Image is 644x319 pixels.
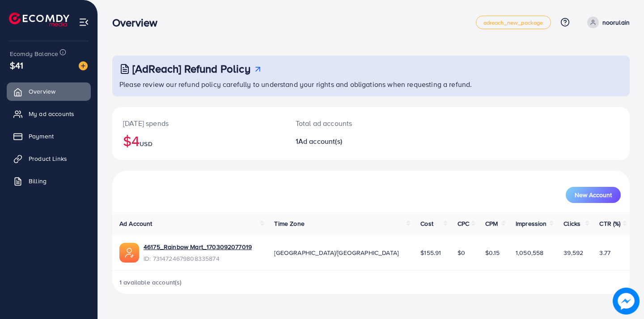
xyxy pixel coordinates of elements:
p: Total ad accounts [296,118,403,129]
span: New Account [575,192,612,198]
span: Ad account(s) [298,136,342,146]
h3: Overview [112,16,165,29]
span: 1 available account(s) [119,278,182,287]
img: menu [79,17,89,27]
span: Product Links [29,154,67,163]
span: Overview [29,87,55,96]
button: New Account [566,187,621,203]
span: $0.15 [485,248,500,257]
a: Product Links [7,150,91,168]
a: Overview [7,82,91,100]
img: logo [9,13,69,26]
h2: $4 [123,132,274,149]
span: $0 [458,248,465,257]
span: $41 [10,59,23,72]
img: image [79,61,88,70]
span: CTR (%) [599,219,620,228]
a: My ad accounts [7,105,91,123]
span: Ecomdy Balance [10,49,58,58]
img: ic-ads-acc.e4c84228.svg [119,243,139,263]
span: adreach_new_package [483,20,543,26]
p: Please review our refund policy carefully to understand your rights and obligations when requesti... [119,79,624,90]
span: Impression [516,219,547,228]
span: 3.77 [599,248,610,257]
h3: [AdReach] Refund Policy [132,62,250,75]
span: USD [140,139,152,148]
span: CPC [458,219,469,228]
span: Billing [29,177,47,185]
span: Clicks [563,219,580,228]
span: CPM [485,219,498,228]
span: $155.91 [420,248,441,257]
a: adreach_new_package [476,16,551,29]
span: ID: 7314724679808335874 [144,254,252,263]
img: image [613,288,640,315]
span: Ad Account [119,219,153,228]
p: noorulain [602,17,630,28]
h2: 1 [296,137,403,146]
span: [GEOGRAPHIC_DATA]/[GEOGRAPHIC_DATA] [274,248,398,257]
span: Cost [420,219,433,228]
span: 1,050,558 [516,248,543,257]
a: 46175_Rainbow Mart_1703092077019 [144,242,252,251]
a: noorulain [584,17,630,28]
span: My ad accounts [29,109,74,118]
span: 39,592 [563,248,583,257]
a: Billing [7,172,91,190]
span: Payment [29,132,54,141]
p: [DATE] spends [123,118,274,129]
span: Time Zone [274,219,304,228]
a: Payment [7,127,91,145]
